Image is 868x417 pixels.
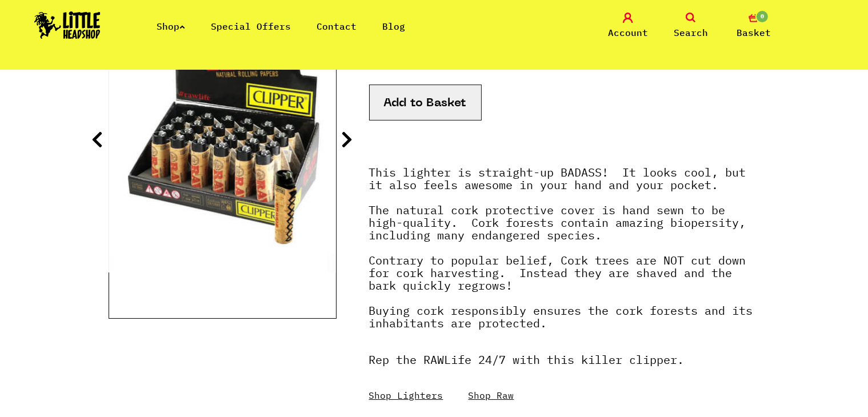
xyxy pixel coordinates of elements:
[725,13,782,39] a: 0 Basket
[369,352,685,367] strong: Rep the RAWLife 24/7 with this killer clipper.
[382,21,405,32] a: Blog
[662,13,719,39] a: Search
[317,21,357,32] a: Contact
[34,11,101,39] img: Little Head Shop Logo
[674,26,708,39] span: Search
[737,26,771,39] span: Basket
[157,21,185,32] a: Shop
[469,390,514,401] a: Shop Raw
[369,390,443,401] a: Shop Lighters
[369,165,753,331] strong: This lighter is straight-up BADASS! It looks cool, but it also feels awesome in your hand and you...
[369,85,482,121] button: Add to Basket
[755,10,769,23] span: 0
[608,26,648,39] span: Account
[211,21,291,32] a: Special Offers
